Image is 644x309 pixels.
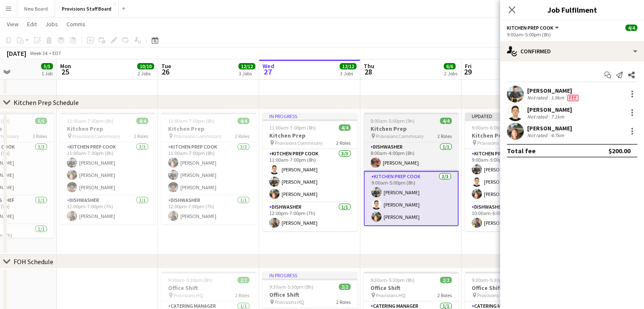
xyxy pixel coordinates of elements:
[527,106,572,113] div: [PERSON_NAME]
[275,140,323,146] span: Provisions Commisary
[137,63,154,69] span: 10/10
[339,284,351,290] span: 2/2
[527,87,580,94] div: [PERSON_NAME]
[263,291,357,298] h3: Office Shift
[549,113,566,120] div: 7.1km
[45,20,58,28] span: Jobs
[28,50,49,56] span: Week 34
[7,20,19,28] span: View
[465,202,560,231] app-card-role: Dishwasher1/110:00am-6:00pm (8h)[PERSON_NAME]
[55,0,119,17] button: Provisions Staff Board
[465,149,560,202] app-card-role: Kitchen Prep Cook3/39:00am-5:00pm (8h)[PERSON_NAME][PERSON_NAME][PERSON_NAME]
[60,196,155,224] app-card-role: Dishwasher1/112:00pm-7:00pm (7h)[PERSON_NAME]
[444,70,457,77] div: 2 Jobs
[35,118,47,124] span: 5/5
[477,292,507,298] span: Provisions HQ
[567,95,578,101] span: Fee
[440,118,452,124] span: 4/4
[465,284,560,292] h3: Office Shift
[263,202,357,231] app-card-role: Dishwasher1/112:00pm-7:00pm (7h)[PERSON_NAME]
[527,113,549,120] div: Not rated
[27,20,37,28] span: Edit
[263,113,357,119] div: In progress
[370,118,415,124] span: 8:00am-5:00pm (9h)
[527,132,549,138] div: Not rated
[364,142,459,171] app-card-role: Dishwasher1/18:00am-4:00pm (8h)[PERSON_NAME]
[437,292,452,298] span: 2 Roles
[608,146,630,155] div: $200.00
[59,67,71,77] span: 25
[66,20,86,28] span: Comms
[60,113,155,224] app-job-card: 11:00am-7:00pm (8h)4/4Kitchen Prep Provisions Commisary2 RolesKitchen Prep Cook3/311:00am-7:00pm ...
[364,113,459,226] div: 8:00am-5:00pm (9h)4/4Kitchen Prep Provisions Commisary2 RolesDishwasher1/18:00am-4:00pm (8h)[PERS...
[376,133,424,139] span: Provisions Commisary
[3,19,22,30] a: View
[507,31,637,38] div: 9:00am-5:00pm (8h)
[60,142,155,196] app-card-role: Kitchen Prep Cook3/311:00am-7:00pm (8h)[PERSON_NAME][PERSON_NAME][PERSON_NAME]
[174,292,203,298] span: Provisions HQ
[168,118,215,124] span: 11:00am-7:00pm (8h)
[500,4,644,15] h3: Job Fulfilment
[625,25,637,31] span: 4/4
[42,19,61,30] a: Jobs
[440,277,452,283] span: 2/2
[161,62,171,70] span: Tue
[472,124,516,131] span: 9:00am-6:00pm (9h)
[33,133,47,139] span: 3 Roles
[507,146,536,155] div: Total fee
[238,277,249,283] span: 2/2
[364,125,459,132] h3: Kitchen Prep
[53,50,61,56] div: EDT
[263,113,357,231] app-job-card: In progress11:00am-7:00pm (8h)4/4Kitchen Prep Provisions Commisary2 RolesKitchen Prep Cook3/311:0...
[362,67,374,77] span: 28
[138,70,154,77] div: 2 Jobs
[235,133,249,139] span: 2 Roles
[263,62,274,70] span: Wed
[465,132,560,139] h3: Kitchen Prep
[24,19,40,30] a: Edit
[72,133,120,139] span: Provisions Commisary
[263,132,357,139] h3: Kitchen Prep
[527,94,549,101] div: Not rated
[67,118,113,124] span: 11:00am-7:00pm (8h)
[437,133,452,139] span: 2 Roles
[60,125,155,132] h3: Kitchen Prep
[161,196,256,224] app-card-role: Dishwasher1/112:00pm-7:00pm (7h)[PERSON_NAME]
[477,140,525,146] span: Provisions Commisary
[472,277,516,283] span: 9:30am-5:30pm (8h)
[549,132,566,138] div: 4.7km
[465,62,472,70] span: Fri
[444,63,456,69] span: 6/6
[376,292,406,298] span: Provisions HQ
[174,133,221,139] span: Provisions Commisary
[63,19,89,30] a: Comms
[364,62,374,70] span: Thu
[269,124,316,131] span: 11:00am-7:00pm (8h)
[364,284,459,292] h3: Office Shift
[41,63,53,69] span: 5/5
[336,140,351,146] span: 2 Roles
[161,125,256,132] h3: Kitchen Prep
[17,0,55,17] button: New Board
[161,284,256,292] h3: Office Shift
[136,118,148,124] span: 4/4
[269,284,313,290] span: 9:30am-5:30pm (8h)
[7,49,26,58] div: [DATE]
[336,299,351,305] span: 2 Roles
[60,62,71,70] span: Mon
[238,63,255,69] span: 12/12
[275,299,304,305] span: Provisions HQ
[465,113,560,231] app-job-card: Updated9:00am-6:00pm (9h)4/4Kitchen Prep Provisions Commisary2 RolesKitchen Prep Cook3/39:00am-5:...
[263,272,357,279] div: In progress
[507,25,560,31] button: Kitchen Prep Cook
[161,113,256,224] app-job-card: 11:00am-7:00pm (8h)4/4Kitchen Prep Provisions Commisary2 RolesKitchen Prep Cook3/311:00am-7:00pm ...
[465,113,560,119] div: Updated
[261,67,274,77] span: 27
[263,149,357,202] app-card-role: Kitchen Prep Cook3/311:00am-7:00pm (8h)[PERSON_NAME][PERSON_NAME][PERSON_NAME]
[340,70,356,77] div: 3 Jobs
[500,41,644,61] div: Confirmed
[464,67,472,77] span: 29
